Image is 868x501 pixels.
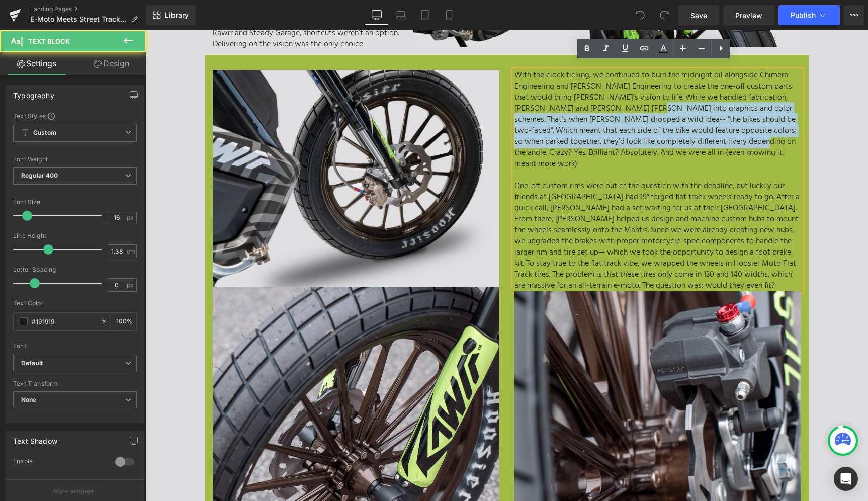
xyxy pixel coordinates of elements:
[844,5,864,25] button: More
[369,150,656,261] p: One-off custom rims were out of the question with the deadline, but luckily our friends at [GEOGR...
[146,5,196,25] a: New Library
[834,467,858,491] div: Open Intercom Messenger
[112,313,136,330] div: %
[28,37,70,45] span: Text Block
[413,5,437,25] a: Tablet
[630,5,650,25] button: Undo
[13,431,57,445] div: Text Shadow
[365,5,389,25] a: Desktop
[723,5,774,25] a: Preview
[13,343,137,350] div: Font
[437,5,461,25] a: Mobile
[127,248,135,255] span: em
[778,5,840,25] button: Publish
[735,10,762,21] span: Preview
[791,11,816,19] span: Publish
[13,156,137,163] div: Font Weight
[165,11,189,20] span: Library
[13,380,137,387] div: Text Transform
[21,396,37,403] b: None
[53,487,94,496] p: More settings
[13,199,137,206] div: Font Size
[33,129,56,137] b: Custom
[21,359,43,368] i: Default
[127,214,135,221] span: px
[13,266,137,273] div: Letter Spacing
[654,5,674,25] button: Redo
[13,457,105,468] div: Enable
[369,40,656,139] p: With the clock ticking, we continued to burn the midnight oil alongside Chimera Engineering and [...
[21,172,58,179] b: Regular 400
[13,300,137,307] div: Text Color
[30,5,146,13] a: Landing Pages
[13,112,137,120] div: Text Styles
[32,316,96,327] input: Color
[13,232,137,239] div: Line Height
[13,86,54,100] div: Typography
[127,282,135,288] span: px
[30,15,127,23] span: E-Moto Meets Street Tracker - Rawrr Factory Race Work FAT TRACKER Concept
[389,5,413,25] a: Laptop
[75,52,148,75] a: Design
[690,10,707,21] span: Save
